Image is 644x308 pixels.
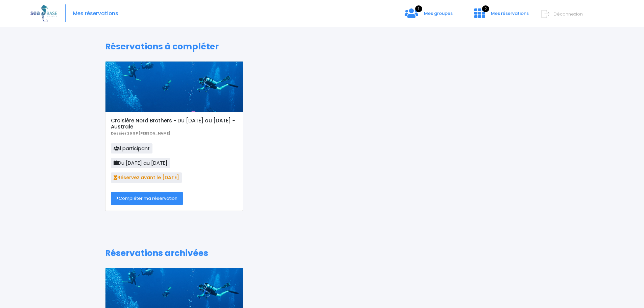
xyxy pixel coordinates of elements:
a: Compléter ma réservation [111,192,183,205]
a: 2 Mes réservations [469,13,533,19]
h1: Réservations à compléter [105,42,539,52]
span: 1 participant [111,143,152,153]
span: 2 [482,5,489,12]
span: Du [DATE] au [DATE] [111,158,170,168]
span: 1 [415,5,422,12]
span: Déconnexion [553,11,583,17]
span: Réservez avant le [DATE] [111,172,182,183]
a: 1 Mes groupes [399,13,458,19]
h1: Réservations archivées [105,248,539,258]
span: Mes groupes [424,10,453,17]
b: Dossier 26 GP [PERSON_NAME] [111,131,170,136]
h5: Croisière Nord Brothers - Du [DATE] au [DATE] - Australe [111,118,237,130]
span: Mes réservations [491,10,529,17]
